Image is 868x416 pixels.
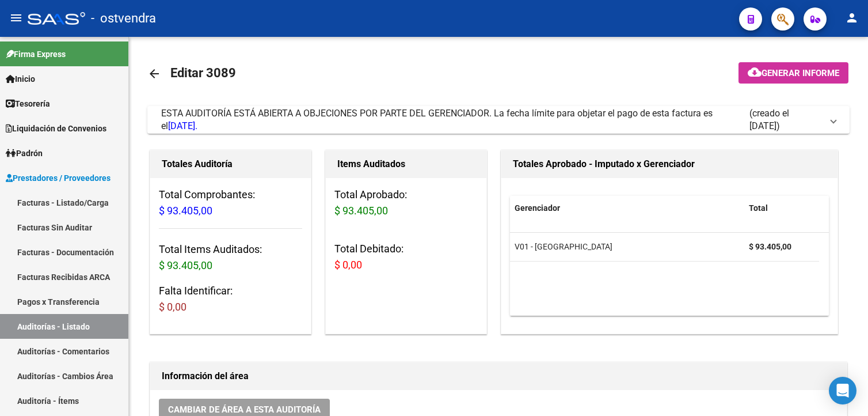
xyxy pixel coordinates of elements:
[161,108,713,131] span: ESTA AUDITORÍA ESTÁ ABIERTA A OBJECIONES POR PARTE DEL GERENCIADOR. La fecha límite para objetar ...
[334,259,362,271] span: $ 0,00
[162,367,835,385] h1: Información del área
[159,283,302,315] h3: Falta Identificar:
[159,241,302,274] h3: Total Items Auditados:
[6,122,106,135] span: Liquidación de Convenios
[6,172,111,184] span: Prestadores / Proveedores
[9,11,23,25] mat-icon: menu
[334,241,478,273] h3: Total Debitado:
[159,187,302,219] h3: Total Comprobantes:
[748,65,762,79] mat-icon: cloud_download
[829,377,856,404] div: Open Intercom Messenger
[168,404,321,415] span: Cambiar de área a esta auditoría
[6,97,50,110] span: Tesorería
[170,66,236,80] span: Editar 3089
[749,203,768,213] span: Total
[515,203,560,213] span: Gerenciador
[744,196,819,221] datatable-header-cell: Total
[147,106,850,134] mat-expansion-panel-header: ESTA AUDITORÍA ESTÁ ABIERTA A OBJECIONES POR PARTE DEL GERENCIADOR. La fecha límite para objetar ...
[159,259,212,271] span: $ 93.405,00
[6,48,66,60] span: Firma Express
[159,301,186,313] span: $ 0,00
[162,155,299,173] h1: Totales Auditoría
[147,67,161,81] mat-icon: arrow_back
[749,107,822,133] span: (creado el [DATE])
[334,205,388,217] span: $ 93.405,00
[738,62,848,84] button: Generar informe
[749,242,791,251] strong: $ 93.405,00
[845,11,859,25] mat-icon: person
[168,120,197,131] span: [DATE].
[513,155,826,173] h1: Totales Aprobado - Imputado x Gerenciador
[337,155,475,173] h1: Items Auditados
[762,68,839,78] span: Generar informe
[334,187,478,219] h3: Total Aprobado:
[510,196,744,221] datatable-header-cell: Gerenciador
[515,242,612,251] span: V01 - [GEOGRAPHIC_DATA]
[159,205,212,217] span: $ 93.405,00
[6,147,43,160] span: Padrón
[91,6,156,31] span: - ostvendra
[6,73,35,85] span: Inicio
